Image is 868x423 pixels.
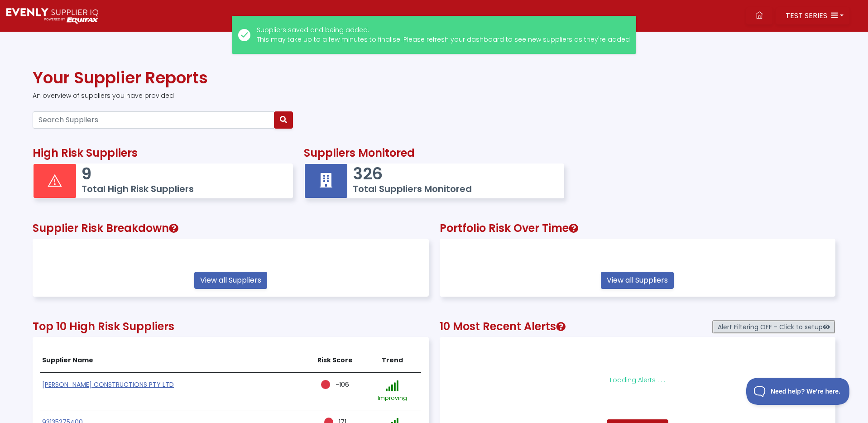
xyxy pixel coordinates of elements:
[786,10,827,21] span: TEST SERIES
[353,164,555,183] p: 326
[194,272,267,289] a: View all Suppliers
[353,183,555,194] h5: Total Suppliers Monitored
[33,66,208,89] span: Your Supplier Reports
[82,164,284,183] p: 9
[307,348,364,373] th: Risk Score
[250,16,636,54] p: Suppliers saved and being added. This may take up to a few minutes to finalise. Please refresh yo...
[40,348,307,373] th: Supplier Name
[33,147,293,160] h2: High Risk Suppliers
[6,8,98,24] img: Supply Predict
[336,380,349,389] span: -106
[712,320,835,334] span: Alert Filtering OFF - Click to setup
[33,111,274,129] input: Search Suppliers
[33,320,429,333] h2: Top 10 High Risk Suppliers
[601,272,674,289] a: View all Suppliers
[364,348,421,373] th: Trend
[33,91,835,101] p: An overview of suppliers you have provided
[304,147,564,160] h2: Suppliers Monitored
[378,394,407,402] small: Improving
[33,222,429,235] h2: Supplier Risk Breakdown
[776,7,849,24] button: TEST SERIES
[82,183,284,194] h5: Total High Risk Suppliers
[746,378,850,405] iframe: Toggle Customer Support
[42,380,174,389] a: [PERSON_NAME] CONSTRUCTIONS PTY LTD
[440,222,836,235] h2: Portfolio Risk Over Time
[440,320,836,333] h2: 10 Most Recent Alerts
[461,375,815,385] p: Loading Alerts . . .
